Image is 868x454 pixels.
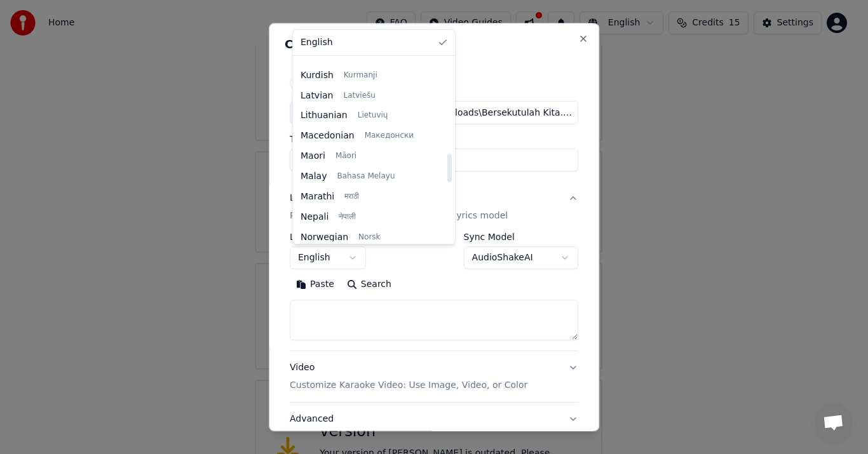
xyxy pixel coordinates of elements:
[336,151,356,161] span: Māori
[337,171,395,182] span: Bahasa Melayu
[301,90,334,102] span: Latvian
[358,232,380,243] span: Norsk
[358,110,388,121] span: Lietuvių
[301,211,329,224] span: Nepali
[301,130,355,142] span: Macedonian
[339,212,356,222] span: नेपाली
[301,69,334,82] span: Kurdish
[301,231,348,244] span: Norwegian
[301,190,334,203] span: Marathi
[301,36,333,49] span: English
[344,70,377,81] span: Kurmanji
[301,170,327,183] span: Malay
[344,91,376,101] span: Latviešu
[301,150,325,163] span: Maori
[301,109,348,122] span: Lithuanian
[344,192,359,202] span: मराठी
[365,131,414,141] span: Македонски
